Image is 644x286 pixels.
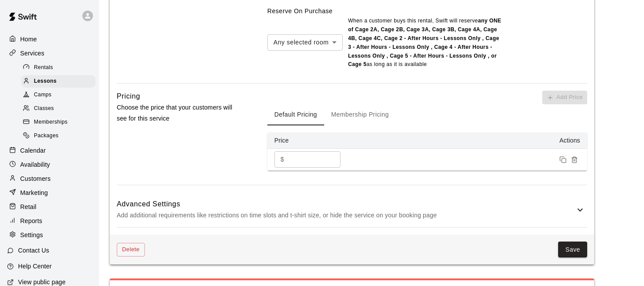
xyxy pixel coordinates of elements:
a: Packages [21,129,99,143]
a: Camps [21,88,99,102]
div: Packages [21,130,96,142]
h6: Advanced Settings [117,198,575,210]
p: Contact Us [18,246,49,255]
p: Home [20,35,37,44]
a: Memberships [21,116,99,129]
p: Customers [20,174,51,183]
div: Camps [21,89,96,101]
th: Actions [355,132,587,149]
a: Marketing [7,186,92,199]
button: Default Pricing [267,104,324,125]
p: Marketing [20,188,48,197]
div: Rentals [21,62,96,74]
a: Customers [7,172,92,185]
span: Memberships [34,118,67,127]
span: Lessons [34,77,57,86]
a: Reports [7,214,92,227]
div: Any selected room [267,34,343,51]
p: Availability [20,160,50,169]
label: Reserve On Purchase [267,7,333,15]
h6: Pricing [117,91,140,102]
p: Help Center [18,262,52,271]
p: When a customer buys this rental , Swift will reserve as long as it is available [348,17,502,69]
p: Services [20,49,44,58]
p: Settings [20,231,43,239]
p: $ [281,155,284,164]
a: Calendar [7,144,92,157]
a: Lessons [21,74,99,88]
div: Classes [21,103,96,115]
button: Remove price [569,154,580,165]
a: Availability [7,158,92,171]
p: Choose the price that your customers will see for this service [117,102,239,124]
span: Classes [34,104,54,113]
span: Camps [34,91,52,99]
a: Classes [21,102,99,116]
p: Reports [20,216,42,225]
a: Home [7,33,92,46]
p: Calendar [20,146,46,155]
a: Retail [7,200,92,213]
button: Membership Pricing [324,104,396,125]
a: Rentals [21,61,99,74]
button: Save [558,242,587,258]
span: Rentals [34,63,53,72]
a: Services [7,47,92,60]
button: Duplicate price [557,154,569,165]
th: Price [267,132,355,149]
div: Lessons [21,75,96,88]
button: Delete [117,243,145,257]
a: Settings [7,228,92,242]
div: Memberships [21,116,96,128]
div: Advanced SettingsAdd additional requirements like restrictions on time slots and t-shirt size, or... [117,192,587,227]
p: Retail [20,202,37,211]
span: Packages [34,132,59,140]
p: Add additional requirements like restrictions on time slots and t-shirt size, or hide the service... [117,210,575,221]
